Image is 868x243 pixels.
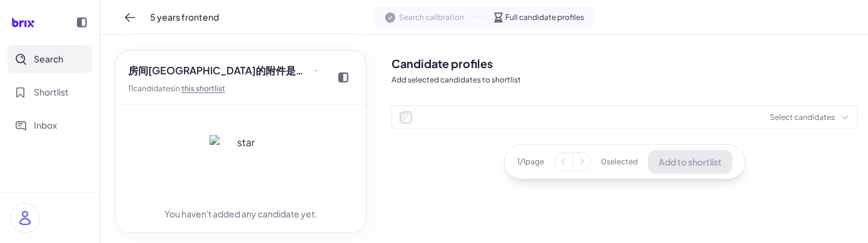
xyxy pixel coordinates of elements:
[8,45,92,73] button: Search
[391,55,858,72] h2: Candidate profiles
[34,119,57,132] span: Inbox
[8,78,92,106] button: Shortlist
[123,61,323,81] button: 房间[GEOGRAPHIC_DATA]的附件是打开了发生的接口方式发射点发射点方法
[399,12,464,23] span: Search calibration
[181,84,225,93] a: this shortlist
[517,156,544,167] span: 1 / 1 page
[34,86,69,99] span: Shortlist
[505,12,584,23] span: Full candidate profiles
[150,11,219,24] span: 5 years frontend
[164,207,317,221] div: You haven't added any candidate yet.
[11,204,39,232] img: user_logo.png
[770,112,835,123] span: Select candidates
[34,52,63,66] span: Search
[128,83,323,94] div: 11 candidate s in
[8,111,92,139] button: Inbox
[128,63,311,78] span: 房间[GEOGRAPHIC_DATA]的附件是打开了发生的接口方式发射点发射点方法
[391,74,858,86] p: Add selected candidates to shortlist
[209,135,272,197] img: star
[601,156,638,167] span: 0 selected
